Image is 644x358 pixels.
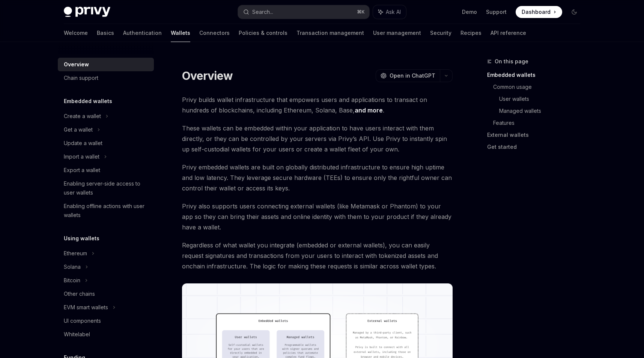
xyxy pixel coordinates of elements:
[64,166,100,175] div: Export a wallet
[568,6,580,18] button: Toggle dark mode
[386,8,401,16] span: Ask AI
[182,123,453,154] span: These wallets can be embedded within your application to have users interact with them directly, ...
[499,105,586,117] a: Managed wallets
[171,24,190,42] a: Wallets
[522,8,551,16] span: Dashboard
[462,8,477,16] a: Demo
[296,24,364,42] a: Transaction management
[182,201,453,232] span: Privy also supports users connecting external wallets (like Metamask or Phantom) to your app so t...
[64,234,99,243] h5: Using wallets
[64,262,81,271] div: Solana
[58,71,154,85] a: Chain support
[182,69,233,82] h1: Overview
[495,57,528,66] span: On this page
[64,125,93,134] div: Get a wallet
[64,202,149,220] div: Enabling offline actions with user wallets
[58,163,154,177] a: Export a wallet
[199,24,230,42] a: Connectors
[373,5,406,19] button: Ask AI
[487,141,586,153] a: Get started
[58,177,154,199] a: Enabling server-side access to user wallets
[390,72,435,79] span: Open in ChatGPT
[182,94,453,115] span: Privy builds wallet infrastructure that empowers users and applications to transact on hundreds o...
[487,129,586,141] a: External wallets
[64,152,99,161] div: Import a wallet
[64,276,80,285] div: Bitcoin
[493,81,586,93] a: Common usage
[491,24,526,42] a: API reference
[64,7,110,17] img: dark logo
[64,112,101,121] div: Create a wallet
[357,9,365,15] span: ⌘ K
[64,179,149,197] div: Enabling server-side access to user wallets
[64,303,108,312] div: EVM smart wallets
[64,249,87,258] div: Ethereum
[64,330,90,339] div: Whitelabel
[58,199,154,222] a: Enabling offline actions with user wallets
[499,93,586,105] a: User wallets
[64,97,112,106] h5: Embedded wallets
[355,106,383,114] a: and more
[182,162,453,193] span: Privy embedded wallets are built on globally distributed infrastructure to ensure high uptime and...
[238,5,369,19] button: Search...⌘K
[58,136,154,150] a: Update a wallet
[486,8,507,16] a: Support
[58,314,154,328] a: UI components
[516,6,562,18] a: Dashboard
[64,24,88,42] a: Welcome
[64,60,89,69] div: Overview
[493,117,586,129] a: Features
[123,24,162,42] a: Authentication
[460,24,481,42] a: Recipes
[487,69,586,81] a: Embedded wallets
[97,24,114,42] a: Basics
[58,328,154,341] a: Whitelabel
[376,69,440,82] button: Open in ChatGPT
[58,287,154,301] a: Other chains
[182,240,453,271] span: Regardless of what wallet you integrate (embedded or external wallets), you can easily request si...
[64,73,98,82] div: Chain support
[430,24,451,42] a: Security
[64,316,101,325] div: UI components
[252,7,273,16] div: Search...
[239,24,287,42] a: Policies & controls
[64,139,102,148] div: Update a wallet
[58,58,154,71] a: Overview
[64,289,95,298] div: Other chains
[373,24,421,42] a: User management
